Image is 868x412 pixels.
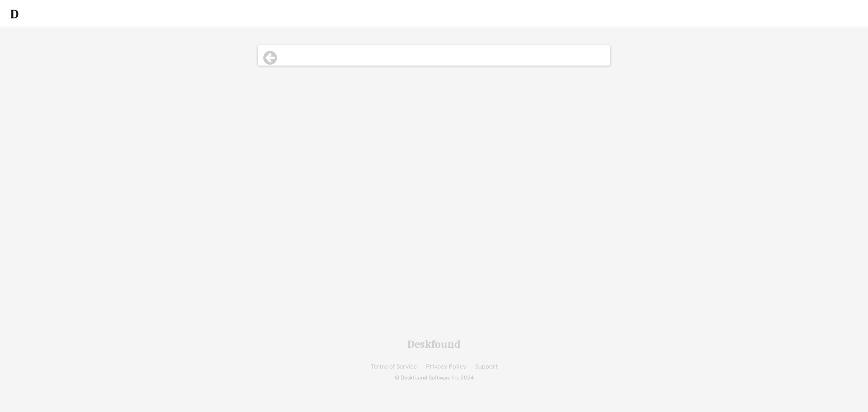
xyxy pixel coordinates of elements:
[426,363,466,370] a: Privacy Policy
[371,363,417,370] a: Terms of Service
[475,363,498,370] a: Support
[843,6,859,22] img: yH5BAEAAAAALAAAAAABAAEAAAIBRAA7
[9,9,20,19] img: d-whitebg.png
[407,339,461,350] div: Deskfound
